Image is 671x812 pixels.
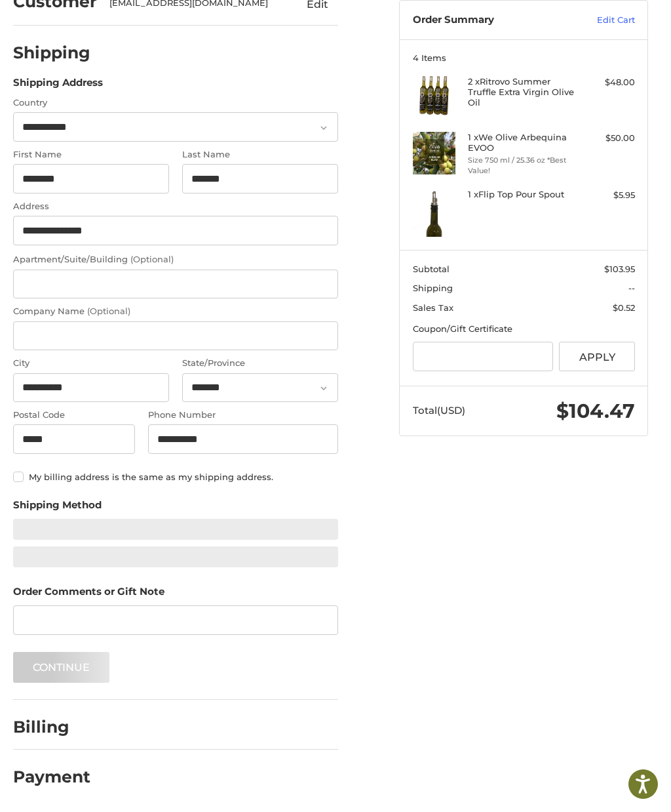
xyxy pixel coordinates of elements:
[18,20,148,30] p: We're away right now. Please check back later!
[628,283,635,293] span: --
[604,264,635,274] span: $103.95
[468,189,576,199] h4: 1 x Flip Top Pour Spout
[413,342,553,371] input: Gift Certificate or Coupon Code
[13,357,170,370] label: City
[579,189,635,202] div: $5.95
[151,17,166,33] button: Open LiveChat chat widget
[579,76,635,89] div: $48.00
[182,148,339,161] label: Last Name
[564,14,635,27] a: Edit Cart
[468,76,576,108] h4: 2 x Ritrovo Summer Truffle Extra Virgin Olive Oil
[559,342,635,371] button: Apply
[579,132,635,145] div: $50.00
[413,404,465,416] span: Total (USD)
[13,584,164,605] legend: Order Comments
[13,200,339,213] label: Address
[13,717,90,737] h2: Billing
[13,498,102,519] legend: Shipping Method
[13,148,170,161] label: First Name
[13,767,90,787] h2: Payment
[413,323,635,336] div: Coupon/Gift Certificate
[413,14,564,27] h3: Order Summary
[413,302,453,313] span: Sales Tax
[87,306,130,316] small: (Optional)
[468,155,576,176] li: Size 750 ml / 25.36 oz *Best Value!
[13,409,136,422] label: Postal Code
[13,253,339,266] label: Apartment/Suite/Building
[13,43,90,63] h2: Shipping
[13,96,339,110] label: Country
[556,399,635,423] span: $104.47
[130,254,174,264] small: (Optional)
[613,302,635,313] span: $0.52
[413,264,450,274] span: Subtotal
[182,357,339,370] label: State/Province
[13,472,339,482] label: My billing address is the same as my shipping address.
[468,132,576,153] h4: 1 x We Olive Arbequina EVOO
[13,652,110,683] button: Continue
[413,52,635,63] h3: 4 Items
[13,75,103,96] legend: Shipping Address
[413,283,453,293] span: Shipping
[148,409,338,422] label: Phone Number
[13,305,339,318] label: Company Name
